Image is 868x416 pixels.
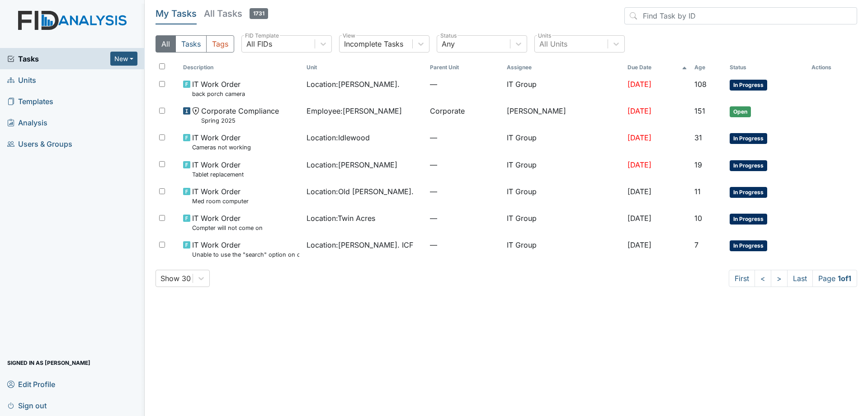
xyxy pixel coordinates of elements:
small: Spring 2025 [201,116,279,125]
div: Show 30 [160,273,191,284]
small: Compter will not come on [192,224,263,232]
th: Actions [808,60,853,75]
strong: 1 of 1 [838,274,851,283]
td: IT Group [503,129,624,155]
th: Toggle SortBy [691,60,726,75]
h5: All Tasks [204,7,268,20]
a: > [771,270,788,287]
small: Med room computer [192,197,249,206]
button: Tasks [175,35,207,53]
small: Cameras not working [192,143,251,152]
span: Templates [7,94,53,108]
span: [DATE] [627,187,651,196]
span: In Progress [730,133,767,144]
span: [DATE] [627,240,651,249]
span: — [430,132,499,143]
a: < [755,270,771,287]
div: Any [442,38,455,49]
th: Toggle SortBy [303,60,426,75]
span: 10 [694,214,702,223]
span: IT Work Order Compter will not come on [192,213,263,232]
span: In Progress [730,80,767,91]
span: Location : Old [PERSON_NAME]. [307,186,414,197]
th: Toggle SortBy [426,60,503,75]
span: IT Work Order Unable to use the "search" option on cameras. [192,239,299,259]
span: In Progress [730,240,767,251]
span: Employee : [PERSON_NAME] [307,105,402,116]
span: Open [730,106,751,117]
span: — [430,213,499,224]
span: — [430,239,499,250]
div: Type filter [156,35,234,53]
span: IT Work Order Tablet replacement [192,159,244,179]
span: IT Work Order Cameras not working [192,132,251,152]
h5: My Tasks [156,7,197,20]
span: Page [812,270,857,287]
th: Assignee [503,60,624,75]
a: Last [787,270,813,287]
td: IT Group [503,209,624,236]
a: Tasks [7,53,110,64]
a: First [729,270,755,287]
span: [DATE] [627,214,651,223]
span: IT Work Order Med room computer [192,186,249,206]
td: IT Group [503,182,624,209]
input: Toggle All Rows Selected [159,63,165,69]
span: 7 [694,240,698,249]
small: back porch camera [192,90,245,98]
small: Tablet replacement [192,170,244,179]
th: Toggle SortBy [179,60,303,75]
span: [DATE] [627,80,651,89]
span: Analysis [7,115,47,129]
span: 1731 [250,8,268,19]
span: [DATE] [627,160,651,169]
td: IT Group [503,156,624,182]
span: [DATE] [627,106,651,115]
span: Signed in as [PERSON_NAME] [7,356,90,370]
span: Location : [PERSON_NAME]. ICF [307,239,413,250]
span: — [430,79,499,90]
span: In Progress [730,214,767,225]
td: IT Group [503,236,624,263]
button: All [156,35,176,53]
td: IT Group [503,75,624,102]
span: 19 [694,160,702,169]
button: New [110,52,137,66]
span: Edit Profile [7,377,55,391]
td: [PERSON_NAME] [503,102,624,129]
span: Users & Groups [7,137,72,151]
span: — [430,159,499,170]
div: Incomplete Tasks [344,38,403,49]
nav: task-pagination [729,270,857,287]
button: Tags [206,35,234,53]
span: 11 [694,187,701,196]
span: Location : [PERSON_NAME] [307,159,397,170]
span: [DATE] [627,133,651,142]
div: All FIDs [246,38,272,49]
span: In Progress [730,187,767,198]
span: Location : Idlewood [307,132,370,143]
th: Toggle SortBy [726,60,807,75]
span: IT Work Order back porch camera [192,79,245,98]
span: 151 [694,106,705,115]
span: Corporate [430,105,465,116]
span: Location : Twin Acres [307,213,375,224]
span: Units [7,73,36,87]
div: All Units [539,38,567,49]
small: Unable to use the "search" option on cameras. [192,250,299,259]
span: Location : [PERSON_NAME]. [307,79,400,90]
input: Find Task by ID [624,7,857,24]
span: In Progress [730,160,767,171]
span: — [430,186,499,197]
span: Corporate Compliance Spring 2025 [201,105,279,125]
span: Sign out [7,398,47,412]
span: 31 [694,133,702,142]
span: 108 [694,80,707,89]
th: Toggle SortBy [624,60,691,75]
